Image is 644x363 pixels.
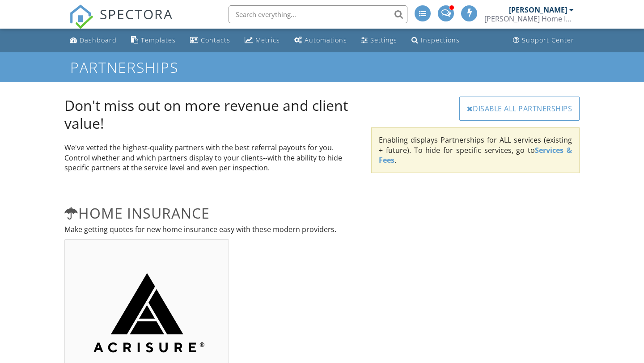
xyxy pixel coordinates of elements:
[255,36,280,44] div: Metrics
[379,145,572,165] a: Services & Fees
[80,36,117,44] div: Dashboard
[509,5,567,14] div: [PERSON_NAME]
[229,5,407,23] input: Search everything...
[408,32,463,49] a: Inspections
[291,32,351,49] a: Automations (Advanced)
[70,59,574,75] h1: Partnerships
[89,268,205,357] img: acrisure_logo.png
[127,32,179,49] a: Templates
[69,4,93,29] img: The Best Home Inspection Software - Spectora
[66,32,120,49] a: Dashboard
[201,36,230,44] div: Contacts
[64,224,580,234] p: Make getting quotes for new home insurance easy with these modern providers.
[509,32,578,49] a: Support Center
[522,36,574,44] div: Support Center
[459,97,580,121] div: Disable All Partnerships
[141,36,176,44] div: Templates
[241,32,284,49] a: Metrics
[371,127,580,173] div: Enabling displays Partnerships for ALL services (existing + future). To hide for specific service...
[64,207,569,221] h3: Home Insurance
[69,17,173,36] a: SPECTORA
[305,36,347,44] div: Automations
[64,143,360,173] p: We've vetted the highest-quality partners with the best referral payouts for you. Control whether...
[484,14,574,23] div: Miller Home Inspection, LLC
[186,32,234,49] a: Contacts
[358,32,401,49] a: Settings
[64,97,360,132] h2: Don't miss out on more revenue and client value!
[370,36,397,44] div: Settings
[100,4,173,23] span: SPECTORA
[421,36,460,44] div: Inspections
